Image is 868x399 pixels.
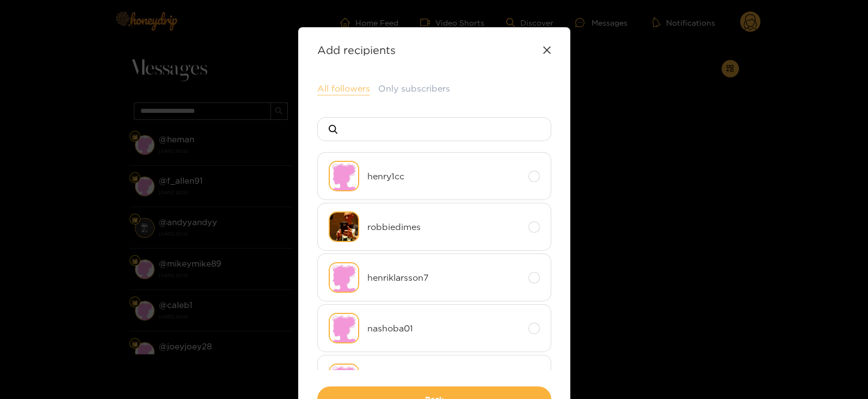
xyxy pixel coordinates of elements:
img: no-avatar.png [329,313,359,343]
img: no-avatar.png [329,262,359,293]
span: nashoba01 [367,322,520,335]
img: no-avatar.png [329,161,359,191]
span: henriklarsson7 [367,271,520,284]
button: All followers [317,82,370,95]
strong: Add recipients [317,44,396,56]
img: upxnl-screenshot_20250725_032726_gallery.jpg [329,211,359,242]
button: Only subscribers [378,82,450,95]
span: henry1cc [367,170,520,183]
span: robbiedimes [367,221,520,233]
img: no-avatar.png [329,364,359,394]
